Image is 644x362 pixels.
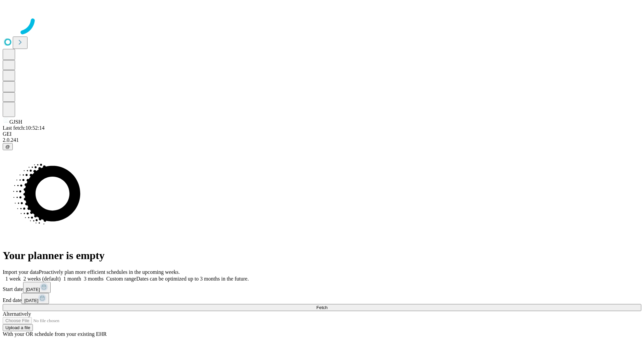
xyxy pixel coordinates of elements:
[3,131,641,137] div: GEI
[5,144,10,149] span: @
[21,293,49,304] button: [DATE]
[84,276,104,282] span: 3 months
[39,269,180,275] span: Proactively plan more efficient schedules in the upcoming weeks.
[3,324,33,331] button: Upload a file
[5,276,21,282] span: 1 week
[3,293,641,304] div: End date
[3,143,13,150] button: @
[316,305,327,310] span: Fetch
[106,276,136,282] span: Custom range
[3,311,31,317] span: Alternatively
[136,276,249,282] span: Dates can be optimized up to 3 months in the future.
[3,137,641,143] div: 2.0.241
[3,304,641,311] button: Fetch
[23,276,61,282] span: 2 weeks (default)
[63,276,81,282] span: 1 month
[26,287,40,292] span: [DATE]
[3,282,641,293] div: Start date
[23,282,51,293] button: [DATE]
[3,249,641,262] h1: Your planner is empty
[24,298,38,303] span: [DATE]
[3,269,39,275] span: Import your data
[3,125,45,131] span: Last fetch: 10:52:14
[3,331,107,337] span: With your OR schedule from your existing EHR
[9,119,22,125] span: GJSH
